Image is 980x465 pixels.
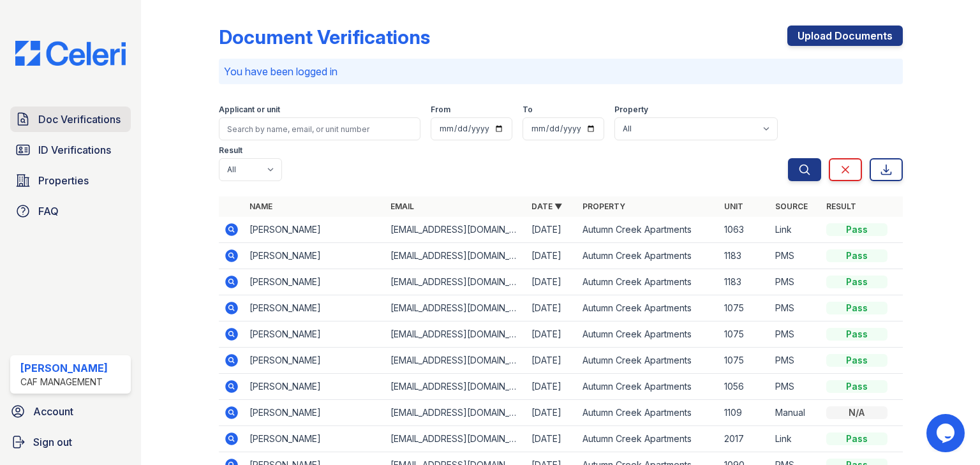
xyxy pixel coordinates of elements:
[526,269,577,295] td: [DATE]
[5,41,136,66] img: CE_Logo_Blue-a8612792a0a2168367f1c8372b55b34899dd931a85d93a1a3d3e32e68fde9ad4.png
[526,321,577,348] td: [DATE]
[33,434,72,450] span: Sign out
[770,321,821,348] td: PMS
[577,374,718,400] td: Autumn Creek Apartments
[826,302,887,314] div: Pass
[38,142,111,158] span: ID Verifications
[38,203,59,219] span: FAQ
[826,202,856,211] a: Result
[826,249,887,262] div: Pass
[10,107,131,132] a: Doc Verifications
[826,380,887,393] div: Pass
[244,348,385,374] td: [PERSON_NAME]
[390,202,414,211] a: Email
[244,269,385,295] td: [PERSON_NAME]
[614,105,648,115] label: Property
[10,198,131,224] a: FAQ
[724,202,743,211] a: Unit
[577,269,718,295] td: Autumn Creek Apartments
[770,400,821,426] td: Manual
[787,26,903,46] a: Upload Documents
[244,426,385,452] td: [PERSON_NAME]
[775,202,808,211] a: Source
[577,243,718,269] td: Autumn Creek Apartments
[244,217,385,243] td: [PERSON_NAME]
[385,426,526,452] td: [EMAIL_ADDRESS][DOMAIN_NAME]
[244,243,385,269] td: [PERSON_NAME]
[10,168,131,193] a: Properties
[826,354,887,367] div: Pass
[719,269,770,295] td: 1183
[385,217,526,243] td: [EMAIL_ADDRESS][DOMAIN_NAME]
[385,269,526,295] td: [EMAIL_ADDRESS][DOMAIN_NAME]
[38,112,121,127] span: Doc Verifications
[5,429,136,455] a: Sign out
[526,217,577,243] td: [DATE]
[20,360,108,376] div: [PERSON_NAME]
[526,348,577,374] td: [DATE]
[719,426,770,452] td: 2017
[719,348,770,374] td: 1075
[719,321,770,348] td: 1075
[5,399,136,424] a: Account
[826,406,887,419] div: N/A
[244,295,385,321] td: [PERSON_NAME]
[385,400,526,426] td: [EMAIL_ADDRESS][DOMAIN_NAME]
[577,348,718,374] td: Autumn Creek Apartments
[385,321,526,348] td: [EMAIL_ADDRESS][DOMAIN_NAME]
[526,374,577,400] td: [DATE]
[224,64,898,79] p: You have been logged in
[385,348,526,374] td: [EMAIL_ADDRESS][DOMAIN_NAME]
[526,400,577,426] td: [DATE]
[577,295,718,321] td: Autumn Creek Apartments
[385,374,526,400] td: [EMAIL_ADDRESS][DOMAIN_NAME]
[526,243,577,269] td: [DATE]
[770,269,821,295] td: PMS
[219,145,242,156] label: Result
[385,243,526,269] td: [EMAIL_ADDRESS][DOMAIN_NAME]
[219,105,280,115] label: Applicant or unit
[719,243,770,269] td: 1183
[770,243,821,269] td: PMS
[926,414,967,452] iframe: chat widget
[244,321,385,348] td: [PERSON_NAME]
[577,217,718,243] td: Autumn Creek Apartments
[385,295,526,321] td: [EMAIL_ADDRESS][DOMAIN_NAME]
[531,202,562,211] a: Date ▼
[719,374,770,400] td: 1056
[20,376,108,388] div: CAF Management
[219,117,420,140] input: Search by name, email, or unit number
[577,426,718,452] td: Autumn Creek Apartments
[577,400,718,426] td: Autumn Creek Apartments
[523,105,533,115] label: To
[826,328,887,341] div: Pass
[577,321,718,348] td: Autumn Creek Apartments
[826,276,887,288] div: Pass
[431,105,450,115] label: From
[719,295,770,321] td: 1075
[526,426,577,452] td: [DATE]
[719,217,770,243] td: 1063
[583,202,625,211] a: Property
[770,426,821,452] td: Link
[244,374,385,400] td: [PERSON_NAME]
[719,400,770,426] td: 1109
[219,26,430,48] div: Document Verifications
[244,400,385,426] td: [PERSON_NAME]
[826,223,887,236] div: Pass
[826,432,887,445] div: Pass
[249,202,272,211] a: Name
[10,137,131,163] a: ID Verifications
[38,173,89,188] span: Properties
[770,348,821,374] td: PMS
[526,295,577,321] td: [DATE]
[770,217,821,243] td: Link
[770,374,821,400] td: PMS
[770,295,821,321] td: PMS
[33,404,73,419] span: Account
